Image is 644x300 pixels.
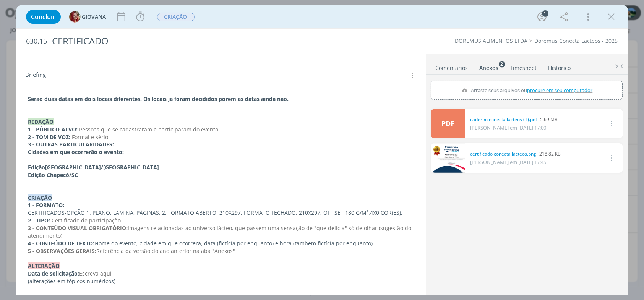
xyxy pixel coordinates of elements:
div: 5.69 MB [470,116,558,123]
div: CERTIFICADO [49,32,368,50]
span: Tarefas [24,62,43,71]
a: Timesheet [510,61,537,72]
strong: [GEOGRAPHIC_DATA]/[GEOGRAPHIC_DATA] [45,164,159,171]
a: Doremus Conecta Lácteos - 2025 [535,37,618,44]
span: Escreva aqui [79,270,112,277]
label: Arraste seus arquivos ou [459,85,595,95]
p: (alterações em tópicos numéricos) [28,277,414,285]
img: G [69,11,81,23]
p: CERTIFICADOS-OPÇÃO 1: PLANO: LAMINA; PÁGINAS: 2; FORMATO ABERTO: 210X297; FORMATO FECHADO: 210X29... [28,209,414,217]
p: Nome do evento, cidade em que ocorrerá, data (fictícia por enquanto) e hora (também fictícia por ... [28,240,414,247]
strong: 1 - PÚBLICO-ALVO: [28,126,78,133]
button: GGIOVANA [69,11,106,23]
strong: Edição Chapecó/SC [28,171,78,178]
strong: 3 - CONTEÚDO VISUAL OBRIGATÓRIO: [28,224,128,232]
span: CRIAÇÃO [157,13,195,21]
a: Histórico [548,61,571,72]
a: certificado conecta lácteos.png [470,151,536,157]
span: Pessoas que se cadastraram e participaram do evento [79,126,219,133]
strong: Data de solicitação: [28,270,79,277]
div: 218.82 KB [470,151,561,157]
button: Concluir [26,10,61,24]
span: GIOVANA [82,14,106,19]
span: [PERSON_NAME] em [DATE] 17:00 [470,124,546,131]
strong: 4 - CONTEÚDO DE TEXTO: [28,240,95,247]
strong: 2 - TIPO: [28,217,50,224]
span: Formal e sério [72,133,109,141]
div: 1 [542,10,548,17]
span: [PERSON_NAME] em [DATE] 17:45 [470,159,546,165]
span: procure em seu computador [527,87,593,94]
strong: 1 - FORMATO: [28,201,65,209]
span: Concluir [31,14,55,20]
button: 1 [536,11,548,23]
strong: CRIAÇÃO [28,194,52,201]
strong: 3 - OUTRAS PARTICULARIDADES: [28,141,114,148]
button: CRIAÇÃO [157,12,195,22]
span: Certificado de participação [52,217,121,224]
strong: Edição [28,164,45,171]
strong: ALTERAÇÃO [28,262,60,269]
strong: REDAÇÃO [28,118,54,125]
a: DOREMUS ALIMENTOS LTDA [455,37,528,44]
strong: 2 - TOM DE VOZ: [28,133,71,141]
span: Referência da versão do ano anterior na aba "Anexos" [97,247,235,255]
a: Comentários [435,61,469,72]
span: Briefing [26,70,46,80]
div: dialog [16,5,628,295]
div: Anexos [480,64,499,72]
span: Imagens relacionadas ao universo lácteo, que passem uma sensação de "que delícia" só de olhar (su... [28,224,413,239]
a: PDF [431,109,465,138]
strong: 5 - OBSERVAÇÕES GERAIS: [28,247,97,255]
sup: 2 [499,61,505,67]
strong: Serão duas datas em dois locais diferentes. Os locais já foram decididos porém as datas ainda não. [28,95,289,102]
span: 630.15 [26,37,47,45]
strong: Cidades em que ocorrerão o evento: [28,148,124,156]
a: caderno conecta lácteos (1).pdf [470,116,537,123]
